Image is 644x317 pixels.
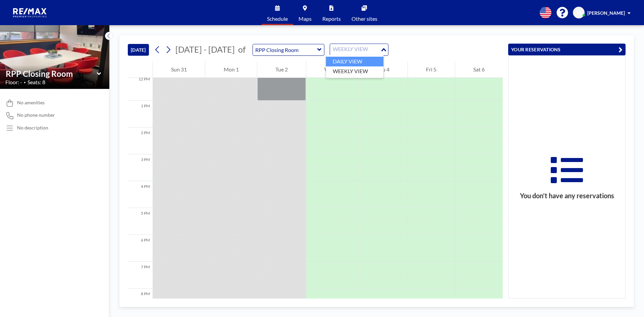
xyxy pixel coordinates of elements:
div: Mon 1 [205,61,257,78]
span: Reports [322,16,341,21]
img: organization-logo [11,6,50,19]
span: • [24,80,26,85]
button: [DATE] [128,44,149,56]
span: [PERSON_NAME] [587,10,625,16]
span: No amenities [17,100,45,106]
div: Search for option [330,44,388,55]
li: WEEKLY VIEW [326,66,383,76]
div: 8 PM [128,288,153,315]
div: Sat 6 [455,61,503,78]
span: SS [576,10,582,16]
span: Floor: - [5,79,22,86]
div: Sun 31 [153,61,205,78]
span: Seats: 8 [28,79,45,86]
li: DAILY VIEW [326,57,383,66]
div: Wed 3 [306,61,358,78]
div: 6 PM [128,235,153,262]
div: 2 PM [128,127,153,154]
span: Maps [299,16,312,21]
div: Tue 2 [257,61,306,78]
div: 12 PM [128,74,153,101]
button: YOUR RESERVATIONS [508,44,626,55]
span: [DATE] - [DATE] [175,44,235,54]
span: Other sites [352,16,377,21]
div: 7 PM [128,262,153,288]
div: 3 PM [128,154,153,181]
input: Search for option [331,45,380,54]
h3: You don’t have any reservations [508,192,625,200]
div: 1 PM [128,101,153,127]
span: No phone number [17,112,55,118]
span: of [238,44,246,55]
div: Fri 5 [408,61,454,78]
span: Schedule [267,16,288,21]
div: 4 PM [128,181,153,208]
div: No description [17,125,48,131]
div: 5 PM [128,208,153,235]
input: RPP Closing Room [253,44,317,55]
input: RPP Closing Room [6,69,97,78]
